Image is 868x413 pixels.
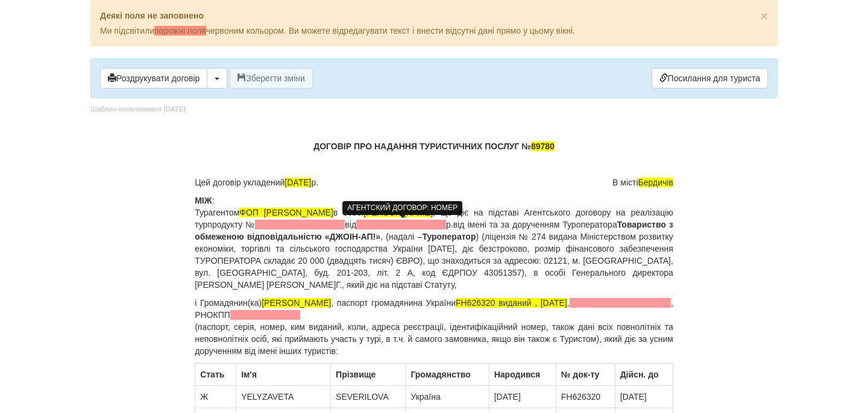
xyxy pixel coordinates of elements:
th: Прiзвище [331,364,406,386]
th: Громадянство [406,364,489,386]
b: Товариство з обмеженою відповідальністю «ДЖОІН-АП!» [195,220,673,241]
span: В місті [612,176,673,188]
span: [DATE] [285,178,311,187]
p: Ми підсвітили червоним кольором. Ви можете відредагувати текст і внести відсутні дані прямо у цьо... [100,25,768,37]
div: АГЕНТСКИЙ ДОГОВОР: НОМЕР [342,201,462,215]
span: × [761,9,768,23]
button: Роздрукувати договір [100,68,207,88]
b: МІЖ [195,196,212,205]
th: Стать [195,364,236,386]
th: № док-ту [556,364,615,386]
p: : Турагентом в особі , що діє на підставі Агентського договору на реалізацію турпродукту № від р.... [195,194,673,291]
span: FH626320 виданий , [DATE] [456,298,567,308]
p: і Громадянин(ка) , паспорт громадянина України , , РНОКПП (паспорт, серія, номер, ким виданий, ко... [195,297,673,357]
td: Ж [195,386,236,408]
span: Цей договір укладений р. [195,176,318,188]
td: FH626320 [556,386,615,408]
th: Ім'я [236,364,331,386]
button: Зберегти зміни [230,68,313,88]
td: Україна [406,386,489,408]
td: [DATE] [489,386,556,408]
span: порожні поля [154,26,206,36]
b: Туроператор [422,232,476,241]
span: [PERSON_NAME] [262,298,331,308]
span: 89780 [531,141,555,151]
div: Шаблон оновлювався [DATE] [90,104,186,114]
button: Close [761,10,768,22]
td: SEVERILOVA [331,386,406,408]
b: ДОГОВІР ПРО НАДАННЯ ТУРИСТИЧНИХ ПОСЛУГ № [313,141,555,151]
td: [DATE] [615,386,673,408]
span: Бердичів [638,178,673,187]
th: Народився [489,364,556,386]
th: Дійсн. до [615,364,673,386]
td: YELYZAVETA [236,386,331,408]
span: ФОП [PERSON_NAME] [239,208,333,217]
p: Деякі поля не заповнено [100,10,768,22]
a: Посилання для туриста [652,68,768,88]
